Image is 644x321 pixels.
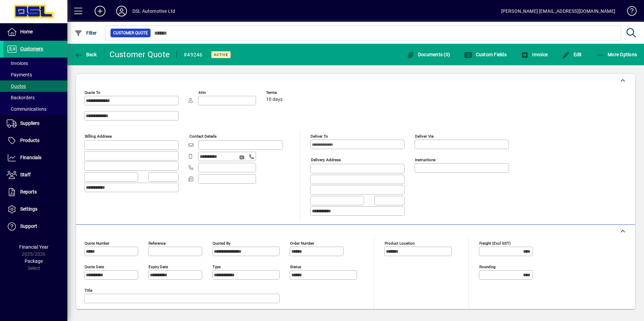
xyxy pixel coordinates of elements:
[385,241,415,245] mat-label: Product location
[3,115,67,132] a: Suppliers
[74,30,97,36] span: Filter
[85,288,92,292] mat-label: Title
[3,92,67,103] a: Backorders
[3,149,67,166] a: Financials
[7,72,32,77] span: Payments
[415,134,433,139] mat-label: Deliver via
[109,49,170,60] div: Customer Quote
[501,6,615,16] div: [PERSON_NAME] [EMAIL_ADDRESS][DOMAIN_NAME]
[3,58,67,69] a: Invoices
[20,120,39,126] span: Suppliers
[214,52,228,57] span: Active
[560,48,584,61] button: Edit
[73,27,99,39] button: Filter
[184,49,203,60] div: #49246
[3,218,67,235] a: Support
[85,241,109,245] mat-label: Quote number
[7,83,26,89] span: Quotes
[3,184,67,201] a: Reports
[405,48,452,61] button: Documents (0)
[25,258,43,264] span: Package
[479,241,511,245] mat-label: Freight (excl GST)
[20,172,31,177] span: Staff
[3,80,67,92] a: Quotes
[3,167,67,183] a: Staff
[234,149,251,166] button: Send SMS
[213,264,221,269] mat-label: Type
[198,90,206,95] mat-label: Attn
[19,244,49,250] span: Financial Year
[3,24,67,40] a: Home
[132,6,175,16] div: DSL Automotive Ltd
[73,48,99,61] button: Back
[20,223,37,229] span: Support
[67,48,104,61] app-page-header-button: Back
[7,106,46,112] span: Communications
[20,46,43,51] span: Customers
[290,264,301,269] mat-label: Status
[462,48,508,61] button: Custom Fields
[521,52,548,57] span: Invoice
[266,91,307,95] span: Terms
[149,264,168,269] mat-label: Expiry date
[622,1,636,23] a: Knowledge Base
[290,241,314,245] mat-label: Order number
[415,157,436,162] mat-label: Instructions
[562,52,582,57] span: Edit
[596,52,637,57] span: More Options
[20,138,39,143] span: Products
[85,264,104,269] mat-label: Quote date
[3,103,67,115] a: Communications
[3,201,67,218] a: Settings
[266,97,283,102] span: 10 days
[213,241,230,245] mat-label: Quoted by
[20,29,33,34] span: Home
[406,52,450,57] span: Documents (0)
[20,189,37,194] span: Reports
[149,241,166,245] mat-label: Reference
[479,264,495,269] mat-label: Rounding
[20,206,37,212] span: Settings
[85,90,100,95] mat-label: Quote To
[3,132,67,149] a: Products
[113,30,148,36] span: Customer Quote
[74,52,97,57] span: Back
[20,155,41,160] span: Financials
[7,95,35,100] span: Backorders
[89,5,111,17] button: Add
[3,69,67,80] a: Payments
[7,61,28,66] span: Invoices
[311,134,328,139] mat-label: Deliver To
[519,48,549,61] button: Invoice
[464,52,507,57] span: Custom Fields
[594,48,639,61] button: More Options
[111,5,132,17] button: Profile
